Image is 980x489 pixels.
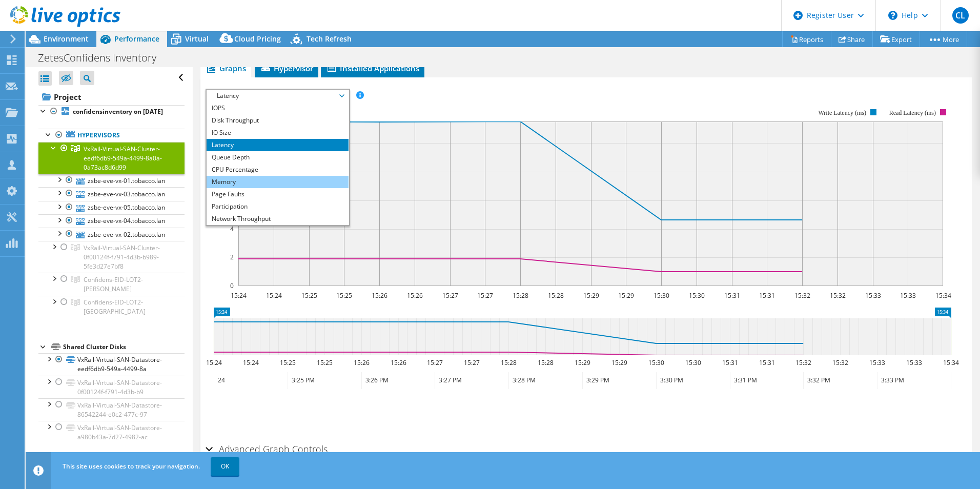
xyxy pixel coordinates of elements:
[353,358,369,367] text: 15:26
[73,107,163,116] b: confidensinventory on [DATE]
[84,145,162,172] span: VxRail-Virtual-SAN-Cluster-eedf6db9-549a-4499-8a0a-0a73ac8d6d99
[648,358,664,367] text: 15:30
[207,200,349,213] li: Participation
[207,139,349,151] li: Latency
[38,421,185,443] a: VxRail-Virtual-SAN-Datastore-a980b43a-7d27-4982-ac
[38,214,185,228] a: zsbe-eve-vx-04.tobacco.lan
[38,174,185,187] a: zsbe-eve-vx-01.tobacco.lan
[653,291,669,300] text: 15:30
[207,102,349,114] li: IOPS
[794,291,810,300] text: 15:32
[574,358,590,367] text: 15:29
[207,176,349,188] li: Memory
[279,358,295,367] text: 15:25
[888,11,897,20] svg: \n
[212,90,343,102] span: Latency
[38,273,185,295] a: Confidens-EID-LOT2-Evere
[906,358,922,367] text: 15:33
[63,341,185,353] div: Shared Cluster Disks
[211,457,239,476] a: OK
[872,31,920,47] a: Export
[920,31,967,47] a: More
[935,291,951,300] text: 15:34
[63,462,200,471] span: This site uses cookies to track your navigation.
[38,376,185,398] a: VxRail-Virtual-SAN-Datastore-0f00124f-f791-4d3b-b9
[207,114,349,127] li: Disk Throughput
[207,127,349,139] li: IO Size
[33,52,172,64] h1: ZetesConfidens Inventory
[611,358,627,367] text: 15:29
[84,243,160,271] span: VxRail-Virtual-SAN-Cluster-0f00124f-f791-4d3b-b989-5fe3d27e7bf8
[952,7,969,24] span: CL
[38,228,185,241] a: zsbe-eve-vx-02.tobacco.lan
[38,296,185,318] a: Confidens-EID-LOT2-Ruisbroek
[442,291,458,300] text: 15:27
[207,188,349,200] li: Page Faults
[724,291,740,300] text: 15:31
[230,291,246,300] text: 15:24
[206,439,328,459] h2: Advanced Graph Controls
[759,358,774,367] text: 15:31
[832,358,848,367] text: 15:32
[537,358,553,367] text: 15:28
[685,358,701,367] text: 15:30
[38,187,185,200] a: zsbe-eve-vx-03.tobacco.lan
[818,109,866,116] text: Write Latency (ms)
[242,358,258,367] text: 15:24
[301,291,317,300] text: 15:25
[38,353,185,376] a: VxRail-Virtual-SAN-Datastore-eedf6db9-549a-4499-8a
[207,164,349,176] li: CPU Percentage
[230,225,234,233] text: 4
[371,291,387,300] text: 15:26
[869,358,885,367] text: 15:33
[500,358,516,367] text: 15:28
[44,34,89,44] span: Environment
[266,291,281,300] text: 15:24
[406,291,422,300] text: 15:26
[326,63,419,73] span: Installed Applications
[829,291,845,300] text: 15:32
[583,291,599,300] text: 15:29
[512,291,528,300] text: 15:28
[38,105,185,118] a: confidensinventory on [DATE]
[114,34,159,44] span: Performance
[206,63,246,73] span: Graphs
[84,298,146,316] span: Confidens-EID-LOT2-[GEOGRAPHIC_DATA]
[390,358,406,367] text: 15:26
[547,291,563,300] text: 15:28
[831,31,873,47] a: Share
[722,358,738,367] text: 15:31
[230,281,234,290] text: 0
[307,34,352,44] span: Tech Refresh
[206,358,221,367] text: 15:24
[477,291,493,300] text: 15:27
[38,398,185,421] a: VxRail-Virtual-SAN-Datastore-86542244-e0c2-477c-97
[316,358,332,367] text: 15:25
[38,241,185,273] a: VxRail-Virtual-SAN-Cluster-0f00124f-f791-4d3b-b989-5fe3d27e7bf8
[234,34,281,44] span: Cloud Pricing
[207,151,349,164] li: Queue Depth
[38,129,185,142] a: Hypervisors
[38,142,185,174] a: VxRail-Virtual-SAN-Cluster-eedf6db9-549a-4499-8a0a-0a73ac8d6d99
[38,89,185,105] a: Project
[207,213,349,225] li: Network Throughput
[185,34,209,44] span: Virtual
[426,358,442,367] text: 15:27
[865,291,881,300] text: 15:33
[688,291,704,300] text: 15:30
[84,275,143,293] span: Confidens-EID-LOT2-[PERSON_NAME]
[38,201,185,214] a: zsbe-eve-vx-05.tobacco.lan
[260,63,313,73] span: Hypervisor
[759,291,774,300] text: 15:31
[795,358,811,367] text: 15:32
[782,31,831,47] a: Reports
[336,291,352,300] text: 15:25
[618,291,634,300] text: 15:29
[900,291,915,300] text: 15:33
[230,253,234,261] text: 2
[889,109,936,116] text: Read Latency (ms)
[463,358,479,367] text: 15:27
[943,358,958,367] text: 15:34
